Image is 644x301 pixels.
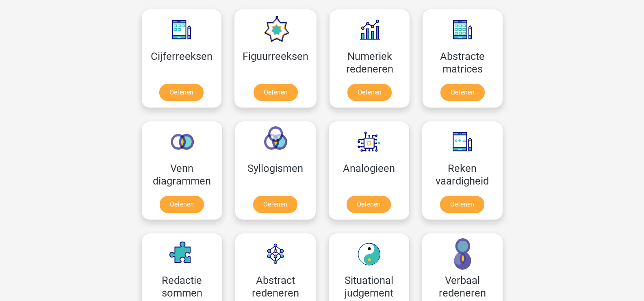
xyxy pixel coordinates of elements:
a: Oefenen [440,84,485,101]
a: Oefenen [254,84,298,101]
a: Oefenen [253,196,297,213]
a: Oefenen [347,84,392,101]
a: Oefenen [347,196,391,213]
a: Oefenen [160,196,204,213]
a: Oefenen [159,84,204,101]
a: Oefenen [440,196,484,213]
